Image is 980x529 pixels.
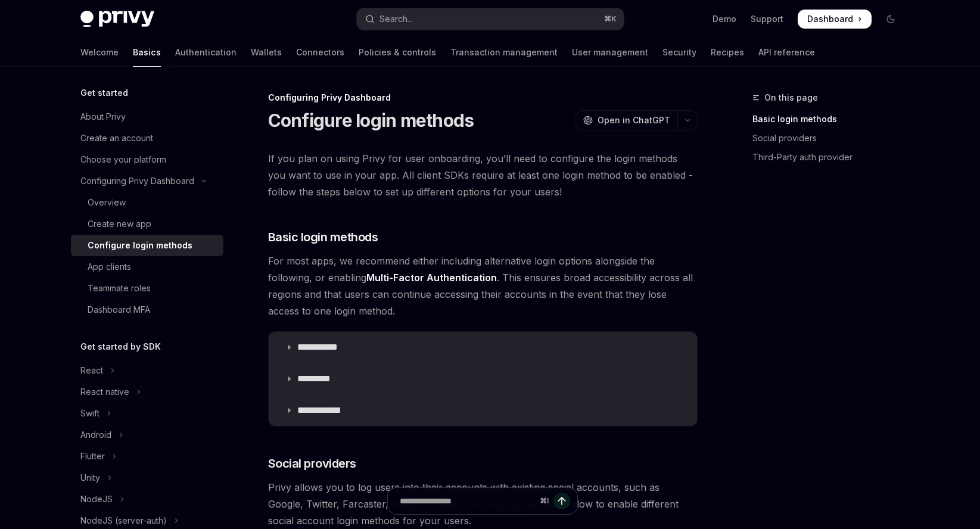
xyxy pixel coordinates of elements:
[752,129,910,148] a: Social providers
[251,38,282,67] a: Wallets
[572,38,648,67] a: User management
[88,303,150,317] div: Dashboard MFA
[71,403,223,424] button: Toggle Swift section
[881,10,900,29] button: Toggle dark mode
[175,38,237,67] a: Authentication
[80,471,100,485] div: Unity
[71,127,223,149] a: Create an account
[752,148,910,167] a: Third-Party auth provider
[80,110,126,124] div: About Privy
[80,385,129,399] div: React native
[807,13,853,25] span: Dashboard
[598,114,670,126] span: Open in ChatGPT
[88,217,151,231] div: Create new app
[662,38,696,67] a: Security
[80,406,99,421] div: Swift
[604,14,617,24] span: ⌘ K
[80,492,113,506] div: NodeJS
[268,229,378,245] span: Basic login methods
[71,149,223,170] a: Choose your platform
[268,150,698,200] span: If you plan on using Privy for user onboarding, you’ll need to configure the login methods you wa...
[80,340,161,354] h5: Get started by SDK
[71,192,223,213] a: Overview
[400,488,535,514] input: Ask a question...
[80,86,128,100] h5: Get started
[71,381,223,403] button: Toggle React native section
[751,13,783,25] a: Support
[88,260,131,274] div: App clients
[71,299,223,320] a: Dashboard MFA
[711,38,744,67] a: Recipes
[71,467,223,488] button: Toggle Unity section
[71,360,223,381] button: Toggle React section
[71,278,223,299] a: Teammate roles
[752,110,910,129] a: Basic login methods
[80,428,111,442] div: Android
[713,13,736,25] a: Demo
[80,153,166,167] div: Choose your platform
[268,253,698,319] span: For most apps, we recommend either including alternative login options alongside the following, o...
[71,256,223,278] a: App clients
[71,235,223,256] a: Configure login methods
[450,38,558,67] a: Transaction management
[758,38,815,67] a: API reference
[88,195,126,210] div: Overview
[268,110,474,131] h1: Configure login methods
[553,493,570,509] button: Send message
[80,363,103,378] div: React
[88,281,151,295] div: Teammate roles
[71,213,223,235] a: Create new app
[80,174,194,188] div: Configuring Privy Dashboard
[296,38,344,67] a: Connectors
[80,38,119,67] a: Welcome
[764,91,818,105] span: On this page
[80,11,154,27] img: dark logo
[71,446,223,467] button: Toggle Flutter section
[357,8,624,30] button: Open search
[71,424,223,446] button: Toggle Android section
[268,479,698,529] span: Privy allows you to log users into their accounts with existing social accounts, such as Google, ...
[359,38,436,67] a: Policies & controls
[268,455,356,472] span: Social providers
[80,449,105,463] div: Flutter
[798,10,872,29] a: Dashboard
[88,238,192,253] div: Configure login methods
[80,514,167,528] div: NodeJS (server-auth)
[80,131,153,145] div: Create an account
[366,272,497,284] a: Multi-Factor Authentication
[379,12,413,26] div: Search...
[268,92,698,104] div: Configuring Privy Dashboard
[133,38,161,67] a: Basics
[71,170,223,192] button: Toggle Configuring Privy Dashboard section
[575,110,677,130] button: Open in ChatGPT
[71,106,223,127] a: About Privy
[71,488,223,510] button: Toggle NodeJS section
